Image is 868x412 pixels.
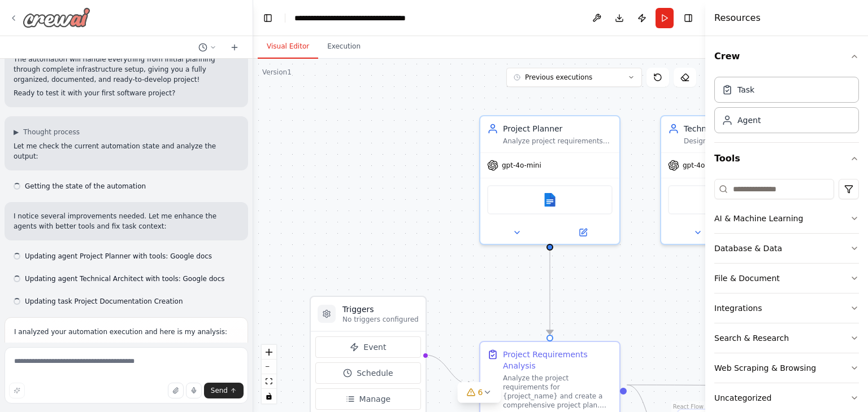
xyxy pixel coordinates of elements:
[25,182,146,191] span: Getting the state of the automation
[168,383,184,398] button: Upload files
[714,362,816,374] div: Web Scraping & Browsing
[714,293,859,323] button: Integrations
[714,41,859,72] button: Crew
[479,115,620,245] div: Project PlannerAnalyze project requirements for {project_name} and create a comprehensive project...
[502,161,541,170] span: gpt-4o-mini
[25,252,212,261] span: Updating agent Project Planner with tools: Google docs
[506,68,642,87] button: Previous executions
[503,137,613,146] div: Analyze project requirements for {project_name} and create a comprehensive project plan including...
[262,374,276,389] button: fit view
[25,274,225,283] span: Updating agent Technical Architect with tools: Google docs
[714,303,762,314] div: Integrations
[714,234,859,263] button: Database & Data
[258,35,318,59] button: Visual Editor
[660,115,801,245] div: Technical ArchitectDesign the technical architecture and implementation strategy for {project_nam...
[551,226,615,239] button: Open in side panel
[25,297,183,306] span: Updating task Project Documentation Creation
[225,41,244,54] button: Start a new chat
[14,141,239,161] p: Let me check the current automation state and analyze the output:
[14,128,80,137] button: ▶Thought process
[23,128,80,137] span: Thought process
[680,10,696,26] button: Hide right sidebar
[262,360,276,374] button: zoom out
[194,41,221,54] button: Switch to previous chat
[673,404,704,410] a: React Flow attribution
[14,54,239,85] p: The automation will handle everything from initial planning through complete infrastructure setup...
[204,383,244,398] button: Send
[315,336,421,358] button: Event
[683,161,722,170] span: gpt-4o-mini
[714,273,780,284] div: File & Document
[359,393,391,405] span: Manage
[14,327,238,337] p: I analyzed your automation execution and here is my analysis:
[714,143,859,174] button: Tools
[262,345,276,360] button: zoom in
[525,73,592,82] span: Previous executions
[714,353,859,383] button: Web Scraping & Browsing
[503,123,613,134] div: Project Planner
[262,345,276,404] div: React Flow controls
[737,115,761,126] div: Agent
[186,383,202,398] button: Click to speak your automation idea
[14,211,239,231] p: I notice several improvements needed. Let me enhance the agents with better tools and fix task co...
[262,389,276,404] button: toggle interactivity
[714,72,859,142] div: Crew
[503,349,613,371] div: Project Requirements Analysis
[315,362,421,384] button: Schedule
[315,388,421,410] button: Manage
[23,7,90,28] img: Logo
[14,128,19,137] span: ▶
[478,387,483,398] span: 6
[262,68,292,77] div: Version 1
[714,264,859,293] button: File & Document
[9,383,25,398] button: Improve this prompt
[342,315,419,324] p: No triggers configured
[544,249,555,334] g: Edge from c1b013d6-549a-4bf5-b942-6c48e4ef5323 to ae75f123-747b-45e8-97f7-1e215fdd5975
[737,84,754,95] div: Task
[714,243,782,254] div: Database & Data
[714,213,803,224] div: AI & Machine Learning
[714,11,761,25] h4: Resources
[714,392,771,404] div: Uncategorized
[458,382,501,403] button: 6
[211,386,228,395] span: Send
[503,374,613,410] div: Analyze the project requirements for {project_name} and create a comprehensive project plan. This...
[714,332,789,344] div: Search & Research
[543,193,557,207] img: Google docs
[342,304,419,315] h3: Triggers
[294,12,422,24] nav: breadcrumb
[260,10,276,26] button: Hide left sidebar
[714,204,859,233] button: AI & Machine Learning
[684,123,793,134] div: Technical Architect
[714,323,859,353] button: Search & Research
[424,349,472,391] g: Edge from triggers to ae75f123-747b-45e8-97f7-1e215fdd5975
[14,88,239,98] p: Ready to test it with your first software project?
[684,137,793,146] div: Design the technical architecture and implementation strategy for {project_name}. Create detailed...
[357,367,393,379] span: Schedule
[318,35,370,59] button: Execution
[363,341,386,353] span: Event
